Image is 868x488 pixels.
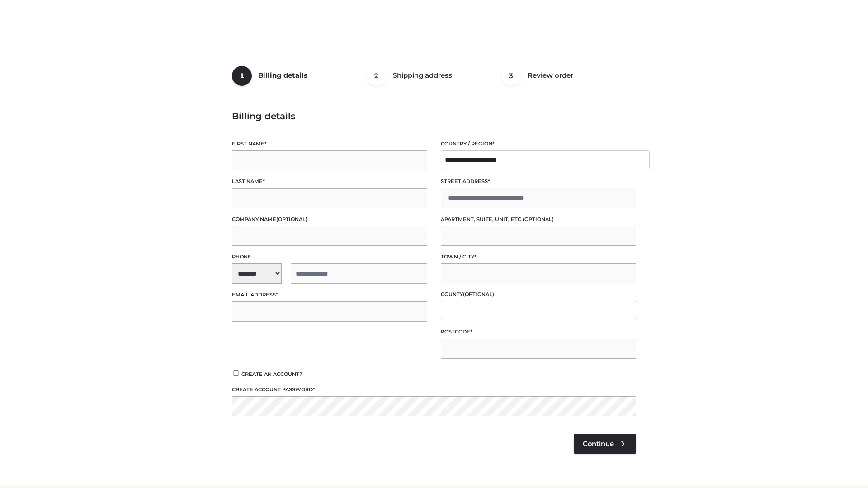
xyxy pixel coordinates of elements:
label: First name [232,140,427,148]
span: Create an account? [241,371,302,377]
span: Shipping address [393,71,452,80]
span: 3 [501,66,521,86]
span: (optional) [523,216,554,222]
span: 2 [367,66,387,86]
label: Apartment, suite, unit, etc. [441,215,636,224]
label: Phone [232,253,427,261]
span: Continue [583,440,614,448]
label: County [441,290,636,299]
label: Postcode [441,328,636,336]
label: Email address [232,291,427,299]
label: Street address [441,177,636,186]
span: (optional) [276,216,307,222]
span: Billing details [258,71,307,80]
h3: Billing details [232,111,636,122]
label: Country / Region [441,140,636,148]
label: Town / City [441,253,636,261]
span: (optional) [463,291,494,297]
a: Continue [574,434,636,454]
span: Review order [528,71,573,80]
input: Create an account? [232,370,240,376]
label: Company name [232,215,427,224]
label: Create account password [232,385,636,394]
label: Last name [232,177,427,186]
span: 1 [232,66,252,86]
